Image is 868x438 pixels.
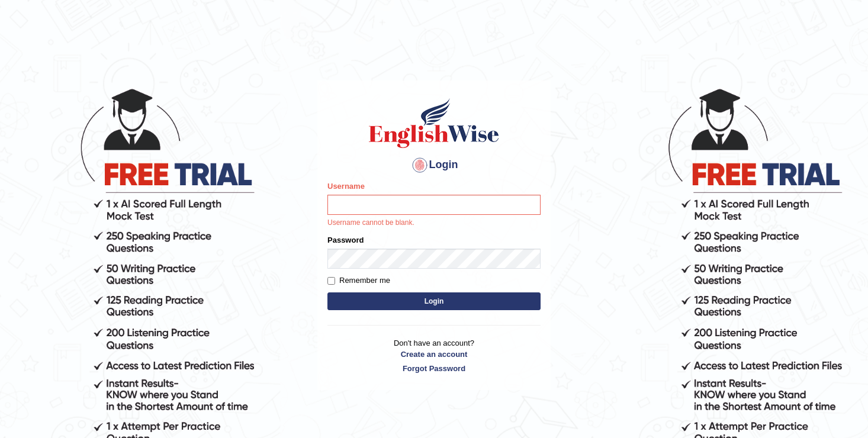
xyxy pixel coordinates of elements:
[327,277,335,285] input: Remember me
[327,234,364,246] label: Password
[327,181,365,192] label: Username
[367,96,501,150] img: Logo of English Wise sign in for intelligent practice with AI
[327,363,541,374] a: Forgot Password
[327,292,541,310] button: Login
[327,156,541,175] h4: Login
[327,349,541,360] a: Create an account
[327,218,541,228] p: Username cannot be blank.
[327,337,541,374] p: Don't have an account?
[327,275,390,286] label: Remember me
